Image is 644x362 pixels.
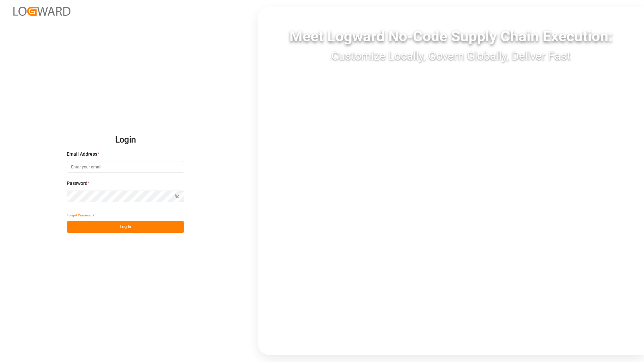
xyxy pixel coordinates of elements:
div: Meet Logward No-Code Supply Chain Execution: [258,25,644,47]
span: Password [67,180,88,187]
img: Logward_new_orange.png [13,7,70,16]
div: Customize Locally, Govern Globally, Deliver Fast [258,47,644,64]
span: Email Address [67,151,97,158]
input: Enter your email [67,161,184,173]
h2: Login [67,129,184,151]
button: Forgot Password? [67,209,94,221]
button: Log In [67,221,184,233]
